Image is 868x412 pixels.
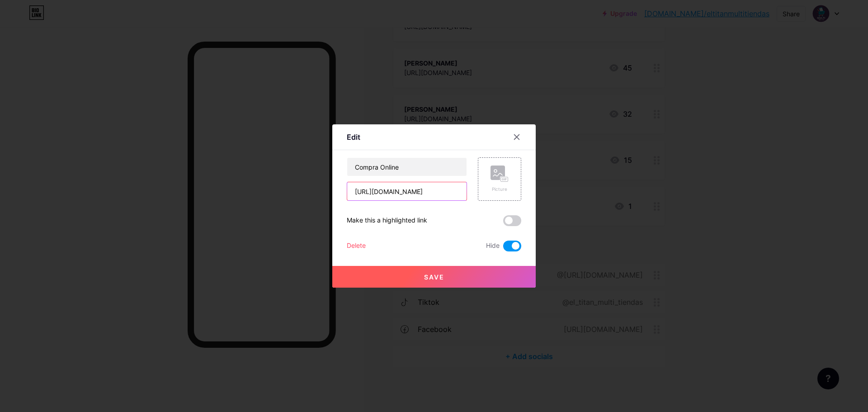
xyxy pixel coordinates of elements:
[347,182,467,200] input: URL
[332,266,536,288] button: Save
[347,215,427,226] div: Make this a highlighted link
[424,273,444,281] span: Save
[347,241,366,251] div: Delete
[486,241,500,251] span: Hide
[347,132,360,142] div: Edit
[491,186,509,193] div: Picture
[347,158,467,176] input: Title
